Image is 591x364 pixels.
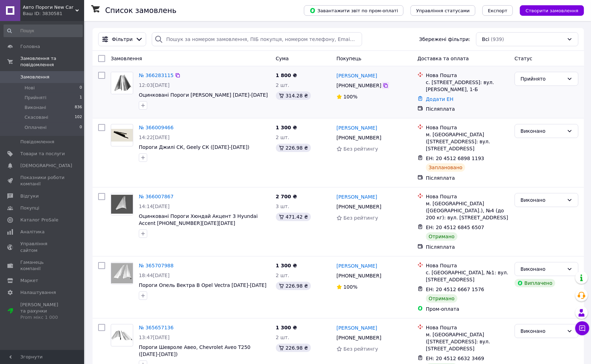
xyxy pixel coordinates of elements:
[482,5,513,16] button: Експорт
[276,263,297,268] span: 1 300 ₴
[513,7,584,13] a: Створити замовлення
[426,356,484,361] span: ЕН: 20 4512 6632 3469
[25,124,47,131] span: Оплачені
[80,85,82,91] span: 0
[20,302,65,321] span: [PERSON_NAME] та рахунки
[111,129,133,141] img: Фото товару
[111,193,133,215] a: Фото товару
[20,43,40,50] span: Головна
[139,325,174,330] a: № 365657136
[111,72,132,94] img: Фото товару
[111,72,133,94] a: Фото товару
[20,163,72,169] span: [DEMOGRAPHIC_DATA]
[20,217,58,223] span: Каталог ProSale
[335,333,383,343] div: [PHONE_NUMBER]
[20,174,65,187] span: Показники роботи компанії
[276,82,290,88] span: 2 шт.
[575,321,589,335] button: Чат з покупцем
[310,7,398,14] span: Завантажити звіт по пром-оплаті
[410,5,475,16] button: Управління статусами
[515,279,555,287] div: Виплачено
[276,135,290,140] span: 2 шт.
[20,241,65,253] span: Управління сайтом
[426,287,484,292] span: ЕН: 20 4512 6667 1576
[304,5,403,16] button: Завантажити звіт по пром-оплаті
[337,56,361,61] span: Покупець
[335,81,383,90] div: [PHONE_NUMBER]
[4,25,83,37] input: Пошук
[426,324,509,331] div: Нова Пошта
[139,194,174,199] a: № 366007867
[139,282,266,288] a: Пороги Опель Вектра В Opel Vectra [DATE]-[DATE]
[337,324,377,331] a: [PERSON_NAME]
[426,294,457,303] div: Отримано
[344,146,378,152] span: Без рейтингу
[20,74,49,80] span: Замовлення
[80,95,82,101] span: 1
[482,36,489,43] span: Всі
[276,91,311,100] div: 314.28 ₴
[139,335,170,340] span: 13:47[DATE]
[139,144,250,150] a: Пороги Джилі СК, Geely СК ([DATE]-[DATE])
[20,277,38,284] span: Маркет
[111,262,133,284] a: Фото товару
[344,346,378,352] span: Без рейтингу
[276,204,290,209] span: 3 шт.
[416,8,470,13] span: Управління статусами
[23,4,75,11] span: Авто Пороги New Car
[426,79,509,93] div: с. [STREET_ADDRESS]: вул. [PERSON_NAME], 1-Б
[276,282,311,290] div: 226.98 ₴
[276,344,311,352] div: 226.98 ₴
[337,72,377,79] a: [PERSON_NAME]
[426,156,484,161] span: ЕН: 20 4512 6898 1193
[139,125,174,130] a: № 366009466
[139,73,174,78] a: № 366283115
[276,56,289,61] span: Cума
[139,344,251,357] span: Пороги Шевроле Авео, Chevrolet Aveo Т250 ([DATE]-[DATE])
[25,95,46,101] span: Прийняті
[20,193,39,199] span: Відгуки
[276,125,297,130] span: 1 300 ₴
[488,8,508,13] span: Експорт
[20,289,56,296] span: Налаштування
[521,265,564,273] div: Виконано
[20,151,65,157] span: Товари та послуги
[337,124,377,131] a: [PERSON_NAME]
[139,92,268,98] span: Оцинковані Пороги [PERSON_NAME] [DATE]-[DATE]
[417,56,469,61] span: Доставка та оплата
[152,32,362,46] input: Пошук за номером замовлення, ПІБ покупця, номером телефону, Email, номером накладної
[521,75,564,83] div: Прийнято
[80,124,82,131] span: 0
[20,314,65,321] div: Prom мікс 1 000
[75,114,82,121] span: 102
[426,105,509,112] div: Післяплата
[276,194,297,199] span: 2 700 ₴
[525,8,578,13] span: Створити замовлення
[25,104,46,111] span: Виконані
[20,229,45,235] span: Аналітика
[276,73,297,78] span: 1 800 ₴
[111,325,133,345] img: Фото товару
[20,55,84,68] span: Замовлення та повідомлення
[111,124,133,146] a: Фото товару
[426,331,509,352] div: м. [GEOGRAPHIC_DATA] ([STREET_ADDRESS]: вул. [STREET_ADDRESS]
[344,284,358,290] span: 100%
[139,213,258,226] a: Оцинковані Пороги Хюндай Акцент 3 Hyundai Accent [PHONE_NUMBER][DATE][DATE]
[426,243,509,250] div: Післяплата
[139,82,170,88] span: 12:03[DATE]
[419,36,470,43] span: Збережені фільтри:
[426,232,457,241] div: Отримано
[276,213,311,221] div: 471.42 ₴
[20,139,54,145] span: Повідомлення
[426,305,509,313] div: Пром-оплата
[276,335,290,340] span: 2 шт.
[426,269,509,283] div: с. [GEOGRAPHIC_DATA], №1: вул. [STREET_ADDRESS]
[426,163,466,172] div: Заплановано
[276,273,290,278] span: 2 шт.
[521,127,564,135] div: Виконано
[491,36,504,42] span: (939)
[276,325,297,330] span: 1 300 ₴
